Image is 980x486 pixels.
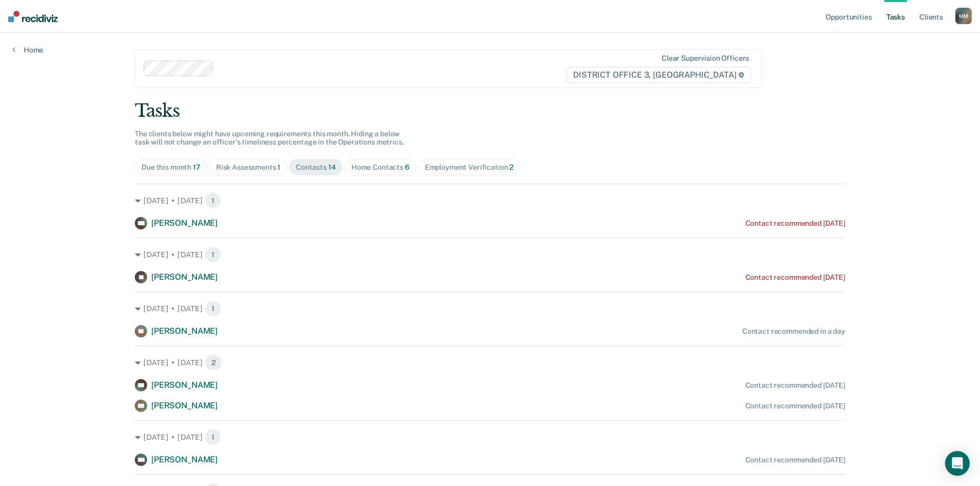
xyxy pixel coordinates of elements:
div: M M [955,8,972,24]
span: [PERSON_NAME] [151,326,218,336]
div: Open Intercom Messenger [945,451,970,476]
div: Tasks [135,100,845,121]
div: Contacts [296,163,336,172]
span: [PERSON_NAME] [151,380,218,390]
span: 17 [193,163,201,171]
div: Contact recommended [DATE] [745,381,845,390]
div: Contact recommended [DATE] [745,273,845,282]
span: [PERSON_NAME] [151,272,218,282]
span: The clients below might have upcoming requirements this month. Hiding a below task will not chang... [135,130,404,147]
div: [DATE] • [DATE] 1 [135,300,845,317]
div: Clear supervision officers [662,54,749,63]
button: MM [955,8,972,24]
span: 6 [405,163,409,171]
span: [PERSON_NAME] [151,455,218,464]
span: [PERSON_NAME] [151,218,218,228]
div: Risk Assessments [216,163,281,172]
span: DISTRICT OFFICE 3, [GEOGRAPHIC_DATA] [566,67,751,83]
span: 1 [205,300,221,317]
span: [PERSON_NAME] [151,401,218,410]
div: Employment Verification [425,163,514,172]
span: 1 [277,163,280,171]
div: Contact recommended in a day [742,327,845,336]
div: Contact recommended [DATE] [745,402,845,410]
span: 14 [328,163,336,171]
a: Home [12,45,43,55]
div: [DATE] • [DATE] 1 [135,429,845,445]
img: Recidiviz [8,11,58,22]
span: 1 [205,429,221,445]
div: [DATE] • [DATE] 2 [135,354,845,371]
span: 2 [205,354,222,371]
span: 1 [205,192,221,209]
div: Contact recommended [DATE] [745,456,845,464]
span: 1 [205,246,221,263]
div: [DATE] • [DATE] 1 [135,192,845,209]
div: Home Contacts [351,163,409,172]
div: Due this month [141,163,201,172]
div: Contact recommended [DATE] [745,219,845,228]
div: [DATE] • [DATE] 1 [135,246,845,263]
span: 2 [509,163,513,171]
